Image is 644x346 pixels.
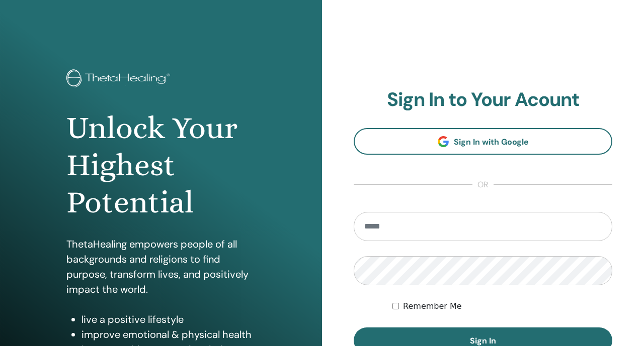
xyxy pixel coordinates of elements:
[82,312,256,327] li: live a positive lifestyle
[454,137,529,147] span: Sign In with Google
[66,237,256,297] p: ThetaHealing empowers people of all backgrounds and religions to find purpose, transform lives, a...
[392,300,612,312] div: Keep me authenticated indefinitely or until I manually logout
[470,335,496,346] span: Sign In
[403,300,462,312] label: Remember Me
[354,128,612,155] a: Sign In with Google
[82,327,256,342] li: improve emotional & physical health
[354,88,612,111] h2: Sign In to Your Acount
[472,179,494,191] span: or
[66,109,256,221] h1: Unlock Your Highest Potential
